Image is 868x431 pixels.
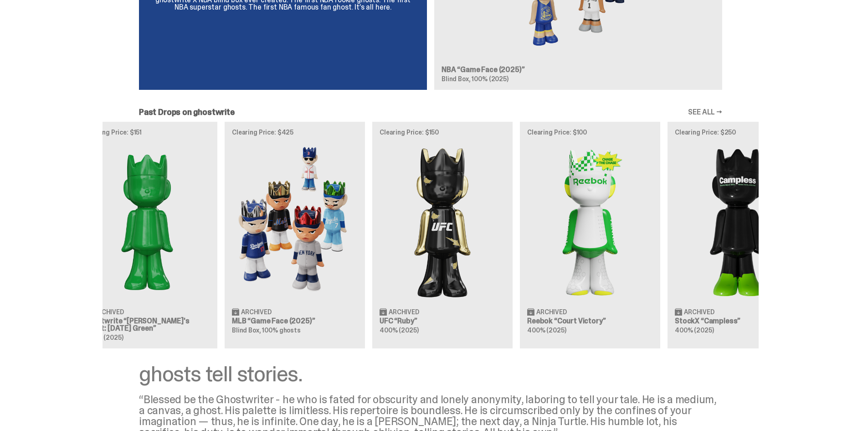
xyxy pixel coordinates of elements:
a: SEE ALL → [688,109,722,116]
span: Archived [241,309,272,315]
img: Game Face (2025) [232,143,358,300]
span: 400% (2025) [84,333,123,342]
img: Schrödinger's ghost: Sunday Green [84,143,210,300]
img: Ruby [380,143,505,300]
span: Blind Box, [232,326,261,334]
span: Archived [536,309,567,315]
h3: MLB “Game Face (2025)” [232,317,358,325]
h3: StockX “Campless” [675,317,801,325]
p: Clearing Price: $425 [232,129,358,135]
span: 100% (2025) [472,75,508,83]
h3: Reebok “Court Victory” [527,317,653,325]
a: Clearing Price: $100 Court Victory Archived [520,122,660,348]
span: Archived [389,309,419,315]
div: ghosts tell stories. [139,363,722,385]
span: Archived [93,309,124,315]
img: Court Victory [527,143,653,300]
h2: Past Drops on ghostwrite [139,108,235,116]
span: 400% (2025) [380,326,418,334]
span: Archived [684,309,714,315]
h3: NBA “Game Face (2025)” [442,66,715,73]
p: Clearing Price: $150 [380,129,505,135]
p: Clearing Price: $151 [84,129,210,135]
span: 400% (2025) [527,326,566,334]
a: Clearing Price: $425 Game Face (2025) Archived [225,122,365,348]
a: Clearing Price: $151 Schrödinger's ghost: Sunday Green Archived [77,122,217,348]
span: Blind Box, [442,75,471,83]
p: Clearing Price: $100 [527,129,653,135]
p: Clearing Price: $250 [675,129,801,135]
a: Clearing Price: $150 Ruby Archived [372,122,513,348]
span: 400% (2025) [675,326,714,334]
h3: ghostwrite “[PERSON_NAME]'s ghost: [DATE] Green” [84,317,210,332]
span: 100% ghosts [262,326,300,334]
img: Campless [675,143,801,300]
h3: UFC “Ruby” [380,317,505,325]
a: Clearing Price: $250 Campless Archived [668,122,808,348]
